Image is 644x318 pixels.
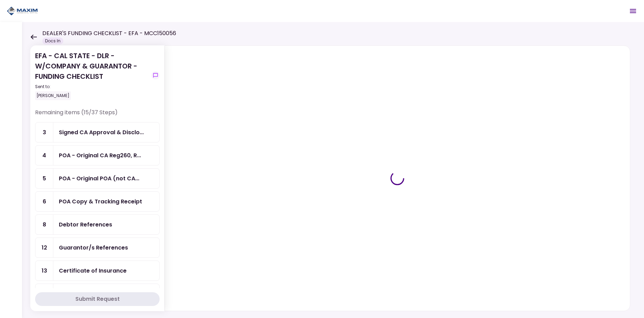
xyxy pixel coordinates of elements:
a: 4POA - Original CA Reg260, Reg256, & Reg4008 [35,145,160,166]
h1: DEALER'S FUNDING CHECKLIST - EFA - MCC150056 [42,29,176,38]
div: Debtor References [59,220,112,229]
div: EFA - CAL STATE - DLR - W/COMPANY & GUARANTOR - FUNDING CHECKLIST [35,51,149,100]
div: 15 [35,284,53,315]
a: 15Proof of Company FEINresubmitYour file has been rejected [35,284,160,315]
div: 13 [35,261,53,280]
a: 5POA - Original POA (not CA or GA) [35,168,160,189]
div: POA - Original POA (not CA or GA) [59,174,139,183]
div: POA - Original CA Reg260, Reg256, & Reg4008 [59,151,141,160]
div: Guarantor/s References [59,243,128,252]
button: Submit Request [35,292,160,306]
div: Remaining items (15/37 Steps) [35,108,160,122]
a: 6POA Copy & Tracking Receipt [35,191,160,212]
a: 8Debtor References [35,214,160,235]
div: Docs In [42,38,63,44]
a: 3Signed CA Approval & Disclosure Forms [35,122,160,142]
div: 6 [35,192,53,211]
div: POA Copy & Tracking Receipt [59,197,142,206]
a: 13Certificate of Insurance [35,261,160,281]
div: 3 [35,123,53,142]
div: Certificate of Insurance [59,266,127,275]
img: Partner icon [7,6,38,16]
div: 5 [35,169,53,188]
div: Submit Request [75,295,120,303]
button: show-messages [151,71,160,79]
div: 8 [35,215,53,234]
div: 12 [35,238,53,257]
div: 4 [35,146,53,165]
div: [PERSON_NAME] [35,91,71,100]
div: Signed CA Approval & Disclosure Forms [59,128,144,137]
a: 12Guarantor/s References [35,237,160,258]
button: Open menu [625,3,641,19]
div: Sent to: [35,84,149,90]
